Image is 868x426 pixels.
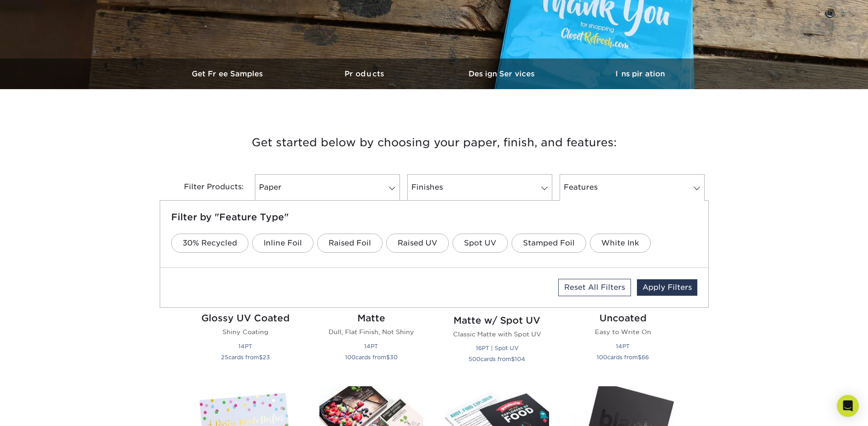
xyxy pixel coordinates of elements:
h2: Uncoated [571,313,675,324]
h3: Products [297,69,434,78]
a: Inline Foil [252,234,313,253]
a: Apply Filters [637,279,697,296]
small: 14PT [238,343,252,350]
h3: Get Free Samples [160,69,297,78]
span: $ [511,356,515,362]
a: Inspiration [571,59,709,89]
span: 66 [642,354,649,361]
a: Design Services [434,59,571,89]
span: $ [638,354,642,361]
p: Shiny Coating [194,327,297,336]
span: 100 [345,354,356,361]
h2: Matte w/ Spot UV [445,315,549,326]
a: Spot UV [453,234,508,253]
small: cards from [469,356,525,362]
h3: Get started below by choosing your paper, finish, and features: [167,122,702,163]
span: $ [259,354,263,361]
p: Easy to Write On [571,327,675,336]
div: Open Intercom Messenger [837,395,859,417]
span: 500 [469,356,480,362]
a: Get Free Samples [160,59,297,89]
small: 14PT [616,343,630,350]
p: Classic Matte with Spot UV [445,330,549,339]
p: Dull, Flat Finish, Not Shiny [319,327,423,336]
small: cards from [597,354,649,361]
small: cards from [221,354,270,361]
span: $ [386,354,390,361]
h3: Inspiration [571,69,709,78]
span: 104 [515,356,525,362]
a: Raised Foil [317,234,383,253]
a: Stamped Foil [512,234,586,253]
h2: Matte [319,313,423,324]
div: Filter Products: [160,174,251,201]
small: 14PT [364,343,378,350]
span: 25 [221,354,228,361]
a: Features [560,174,705,201]
a: 30% Recycled [171,234,248,253]
a: Reset All Filters [558,279,631,296]
h2: Glossy UV Coated [194,313,297,324]
h3: Design Services [434,69,571,78]
a: White Ink [590,234,651,253]
span: 100 [597,354,607,361]
h5: Filter by "Feature Type" [171,212,697,223]
a: Paper [255,174,400,201]
a: Products [297,59,434,89]
a: Raised UV [386,234,449,253]
span: 30 [390,354,398,361]
span: 23 [263,354,270,361]
small: cards from [345,354,398,361]
small: 16PT | Spot UV [476,345,518,351]
a: Finishes [407,174,552,201]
